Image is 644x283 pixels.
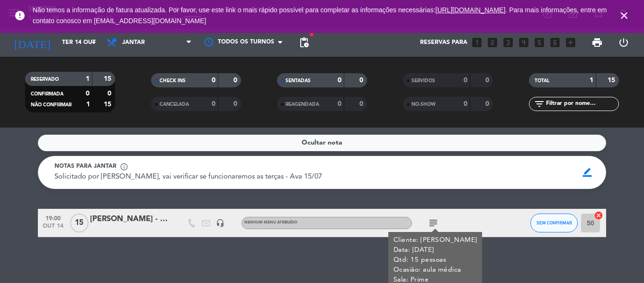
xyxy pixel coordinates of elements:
div: LOG OUT [610,28,637,57]
strong: 1 [590,77,593,84]
i: looks_5 [533,36,546,49]
span: Nenhum menu atribuído [244,221,297,224]
strong: 1 [86,76,89,82]
span: Jantar [122,39,145,46]
i: power_settings_new [618,37,629,48]
a: [URL][DOMAIN_NAME] [436,6,506,14]
span: 15 [70,214,89,232]
strong: 0 [233,77,239,84]
strong: 0 [212,77,215,84]
strong: 15 [104,101,113,108]
span: NÃO CONFIRMAR [31,103,72,107]
i: looks_6 [549,36,561,49]
span: NO-SHOW [411,102,436,107]
span: Solicitado por [PERSON_NAME], vai verificar se funcionaremos as terças - Ava 15/07 [54,173,322,180]
strong: 0 [233,101,239,107]
span: Ocultar nota [302,137,342,148]
span: CHECK INS [160,78,186,83]
strong: 15 [608,77,617,84]
strong: 0 [86,90,89,97]
button: SEM CONFIRMAR [530,214,578,232]
strong: 0 [464,77,467,84]
i: add_box [564,36,577,49]
i: looks_two [486,36,499,49]
span: print [591,37,603,48]
span: SERVIDOS [411,78,435,83]
strong: 15 [104,76,113,82]
a: . Para mais informações, entre em contato conosco em [EMAIL_ADDRESS][DOMAIN_NAME] [33,6,607,25]
span: border_color [578,163,597,181]
span: out 14 [41,223,65,234]
span: Reservas para [420,39,467,46]
strong: 1 [86,101,90,108]
strong: 0 [359,101,365,107]
strong: 0 [212,101,215,107]
span: TOTAL [535,78,549,83]
strong: 0 [107,90,113,97]
i: looks_3 [502,36,514,49]
input: Filtrar por nome... [545,99,618,109]
strong: 0 [485,77,491,84]
span: Notas para jantar [54,162,116,172]
span: pending_actions [298,37,310,48]
span: info_outline [120,163,128,171]
strong: 0 [338,101,341,107]
span: 19:00 [41,212,65,223]
i: subject [428,217,439,229]
strong: 0 [338,77,341,84]
strong: 0 [464,101,467,107]
i: looks_one [471,36,483,49]
i: cancel [594,211,603,220]
div: [PERSON_NAME] - Astrazeneca [90,213,170,225]
strong: 0 [485,101,491,107]
i: close [618,10,630,21]
span: SEM CONFIRMAR [537,220,572,225]
span: RESERVADO [31,77,59,82]
i: looks_4 [518,36,530,49]
strong: 0 [359,77,365,84]
span: CANCELADA [160,102,189,107]
span: SENTADAS [286,78,311,83]
span: CONFIRMADA [31,92,63,96]
span: fiber_manual_record [309,32,314,37]
i: error [14,10,26,21]
span: Não temos a informação de fatura atualizada. Por favor, use este link o mais rápido possível para... [33,6,607,25]
i: [DATE] [7,32,57,53]
i: headset_mic [216,219,224,227]
span: REAGENDADA [286,102,319,107]
i: filter_list [534,98,545,110]
i: arrow_drop_down [88,37,99,48]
